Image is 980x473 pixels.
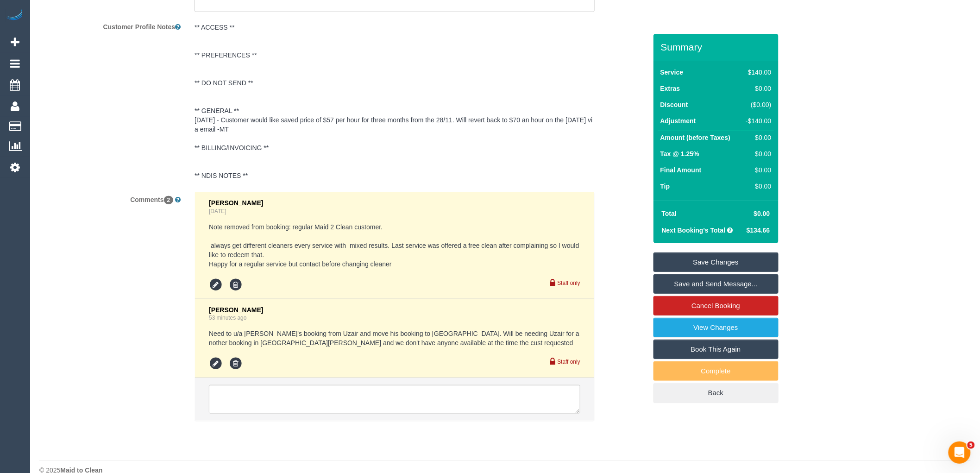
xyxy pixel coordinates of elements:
label: Amount (before Taxes) [660,133,730,142]
a: Save and Send Message... [653,274,779,294]
label: Discount [660,100,688,109]
label: Customer Profile Notes [32,19,188,32]
strong: Next Booking's Total [662,227,726,234]
a: View Changes [653,318,779,337]
a: Cancel Booking [653,296,779,315]
label: Tax @ 1.25% [660,149,699,158]
h3: Summary [661,42,774,52]
iframe: Intercom live chat [949,441,971,464]
div: $140.00 [743,68,772,77]
label: Tip [660,182,670,191]
label: Extras [660,84,680,93]
a: [DATE] [209,208,226,214]
label: Final Amount [660,165,702,175]
small: Staff only [558,359,580,365]
div: $0.00 [743,149,772,158]
span: 2 [164,196,174,204]
a: 53 minutes ago [209,315,246,321]
img: Automaid Logo [6,9,24,22]
label: Service [660,68,684,77]
span: [PERSON_NAME] [209,199,263,207]
small: Staff only [558,280,580,286]
div: $0.00 [743,84,772,93]
span: $0.00 [754,210,770,217]
div: $0.00 [743,182,772,191]
span: 5 [967,441,975,449]
a: Back [653,383,779,403]
label: Comments [32,192,188,204]
div: -$140.00 [743,116,772,126]
a: Book This Again [653,340,779,359]
div: $0.00 [743,133,772,142]
pre: Need to u/a [PERSON_NAME]'s booking from Uzair and move his booking to [GEOGRAPHIC_DATA]. Will be... [209,329,580,347]
label: Adjustment [660,116,696,126]
span: $134.66 [747,227,770,234]
pre: ** ACCESS ** ** PREFERENCES ** ** DO NOT SEND ** ** GENERAL ** [DATE] - Customer would like saved... [195,23,595,180]
div: $0.00 [743,165,772,175]
a: Save Changes [653,252,779,272]
strong: Total [662,210,677,217]
div: ($0.00) [743,100,772,109]
span: [PERSON_NAME] [209,306,263,314]
pre: Note removed from booking: regular Maid 2 Clean customer. always get different cleaners every ser... [209,222,580,269]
